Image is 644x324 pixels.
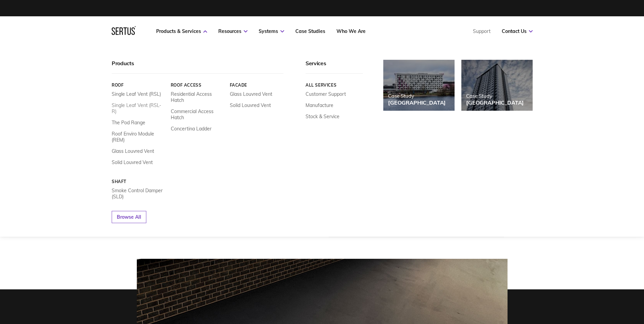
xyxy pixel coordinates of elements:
[229,102,271,108] a: Solid Louvred Vent
[112,211,146,223] a: Browse All
[229,91,272,97] a: Glass Louvred Vent
[112,159,153,165] a: Solid Louvred Vent
[306,102,333,108] a: Manufacture
[383,60,455,111] a: Case Study[GEOGRAPHIC_DATA]
[388,93,446,99] div: Case Study
[218,28,247,34] a: Resources
[156,28,207,34] a: Products & Services
[306,83,363,88] a: All services
[461,60,533,111] a: Case Study[GEOGRAPHIC_DATA]
[295,28,325,34] a: Case Studies
[388,99,446,106] div: [GEOGRAPHIC_DATA]
[473,28,491,34] a: Support
[306,91,346,97] a: Customer Support
[112,187,166,200] a: Smoke Control Damper (SLD)
[112,131,166,143] a: Roof Enviro Module (REM)
[170,108,224,121] a: Commercial Access Hatch
[112,148,154,154] a: Glass Louvred Vent
[306,60,363,74] div: Services
[259,28,284,34] a: Systems
[502,28,533,34] a: Contact Us
[112,102,166,114] a: Single Leaf Vent (RSL-R)
[466,93,524,99] div: Case Study
[336,28,366,34] a: Who We Are
[112,83,166,88] a: Roof
[170,91,224,103] a: Residential Access Hatch
[112,120,145,126] a: The Pod Range
[112,60,283,74] div: Products
[466,99,524,106] div: [GEOGRAPHIC_DATA]
[112,179,166,184] a: Shaft
[522,245,644,324] iframe: Chat Widget
[229,83,283,88] a: Facade
[170,126,211,132] a: Concertina Ladder
[112,91,161,97] a: Single Leaf Vent (RSL)
[170,83,224,88] a: Roof Access
[306,113,339,120] a: Stock & Service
